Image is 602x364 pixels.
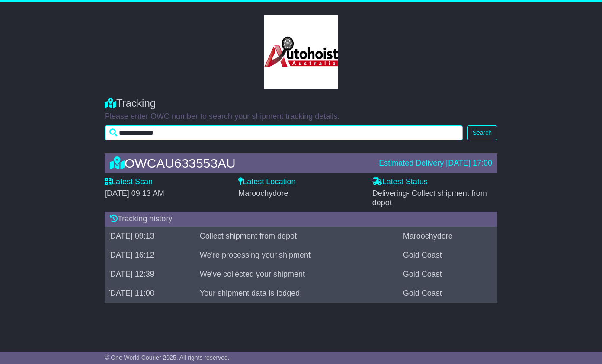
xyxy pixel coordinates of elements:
td: Your shipment data is lodged [196,284,400,303]
td: [DATE] 12:39 [105,265,196,284]
button: Search [467,125,497,140]
td: We've collected your shipment [196,265,400,284]
span: Maroochydore [238,189,288,198]
span: - Collect shipment from depot [372,189,487,207]
td: [DATE] 16:12 [105,246,196,265]
td: Gold Coast [400,265,497,284]
span: © One World Courier 2025. All rights reserved. [105,354,230,361]
label: Latest Location [238,177,295,187]
td: Gold Coast [400,284,497,303]
td: Gold Coast [400,246,497,265]
td: Collect shipment from depot [196,227,400,246]
span: Delivering [372,189,487,207]
p: Please enter OWC number to search your shipment tracking details. [105,112,497,121]
label: Latest Scan [105,177,153,187]
td: [DATE] 09:13 [105,227,196,246]
div: OWCAU633553AU [106,156,375,170]
img: GetCustomerLogo [264,15,338,89]
div: Tracking [105,97,497,110]
div: Tracking history [105,212,497,227]
td: We're processing your shipment [196,246,400,265]
td: [DATE] 11:00 [105,284,196,303]
span: [DATE] 09:13 AM [105,189,164,198]
td: Maroochydore [400,227,497,246]
label: Latest Status [372,177,428,187]
div: Estimated Delivery [DATE] 17:00 [379,159,492,168]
